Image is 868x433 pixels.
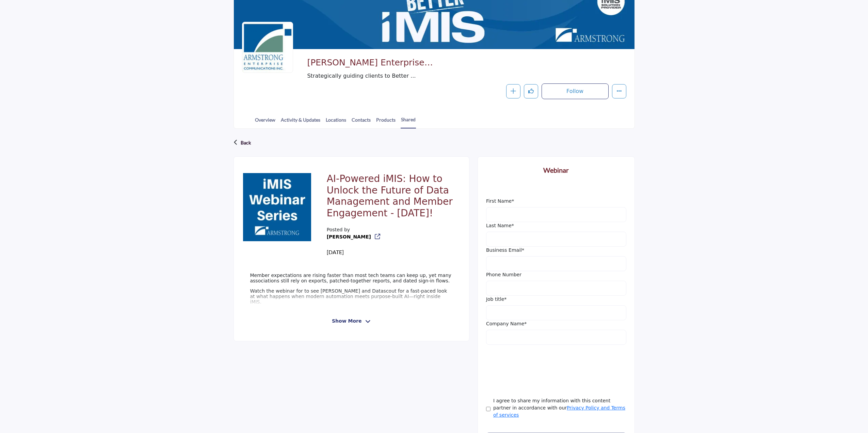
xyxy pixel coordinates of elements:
[327,173,453,221] h2: AI-Powered iMIS: How to Unlock the Future of Data Management and Member Engagement - [DATE]!
[524,84,538,98] button: Like
[486,271,521,278] label: Phone Number
[486,330,626,345] input: Company Name
[250,273,453,283] p: Member expectations are rising faster than most tech teams can keep up, yet many associations sti...
[351,116,371,128] a: Contacts
[280,116,321,128] a: Activity & Updates
[486,355,590,382] iframe: reCAPTCHA
[486,296,507,303] label: Job title*
[486,207,626,222] input: First Name
[401,116,416,128] a: Shared
[486,305,626,320] input: Job Title
[255,116,276,128] a: Overview
[542,83,609,99] button: Follow
[486,232,626,247] input: Last Name
[376,116,396,128] a: Products
[486,222,514,229] label: Last Name*
[241,137,251,149] p: Back
[486,281,626,296] input: Phone Number
[486,165,626,175] h2: Webinar
[327,249,344,255] span: [DATE]
[486,256,626,271] input: Business Email
[486,198,514,205] label: First Name*
[327,234,371,239] a: [PERSON_NAME]
[327,226,390,256] div: Posted by
[307,57,461,68] span: Armstrong Enterprise Communications
[612,84,626,98] button: More details
[243,173,311,241] img: No Feature content logo
[250,288,453,305] p: Watch the webinar for to see [PERSON_NAME] and Datascout for a fast-paced look at what happens wh...
[493,397,626,419] label: I agree to share my information with this content partner in accordance with our
[486,320,527,327] label: Company Name*
[325,116,347,128] a: Locations
[486,247,524,254] label: Business Email*
[332,318,361,325] span: Show More
[486,406,491,412] input: Agree Terms & Conditions
[307,72,525,80] span: Strategically guiding clients to Better iMIS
